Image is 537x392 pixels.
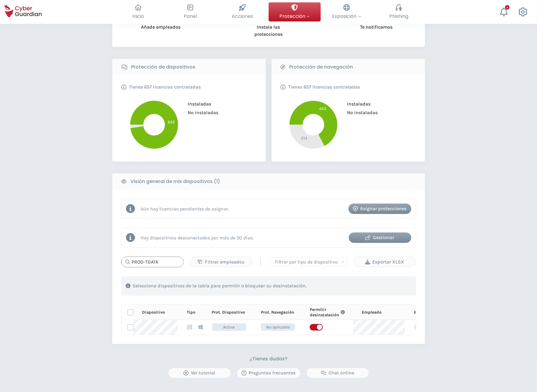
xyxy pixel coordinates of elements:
p: Empleado [362,310,382,315]
button: Exportar XLSX [354,257,416,267]
span: | [260,258,262,267]
p: Tipo [187,310,196,315]
button: Asignar protecciones [348,204,411,214]
p: Prot. Navegación [261,310,294,315]
div: Chat online [311,369,364,376]
div: Ver tutorial [173,369,226,376]
p: Etiquetas [414,310,433,315]
h3: ¿Tienes dudas? [250,356,287,362]
p: Aún hay licencias pendientes de asignar. [141,206,229,212]
p: Permitir desinstalación [310,307,339,317]
b: Visión general de mis dispositivos (1) [131,178,220,185]
p: Selecciona dispositivos de la tabla para permitir o bloquear su desinstalación. [133,283,307,289]
span: Activa [212,323,246,331]
button: Ver tutorial [168,368,231,378]
div: Instala las protecciones [244,19,293,38]
button: Panel [164,2,217,21]
div: Añade empleados [136,19,185,31]
p: Hay dispositivos desconectados por más de 30 días. [141,235,254,241]
div: Preguntas frecuentes [242,369,296,376]
div: Filtrar empleados [194,258,248,266]
span: Panel [184,13,197,20]
button: Gestionar [349,233,411,243]
b: Protección de dispositivos [131,63,196,71]
button: Exposición [321,2,373,21]
span: Protección [279,13,310,20]
button: Link to FAQ information [339,307,346,317]
span: Acciones [232,13,253,20]
button: Protección [269,2,321,21]
div: Exportar XLSX [358,258,411,266]
p: Prot. Dispositivo [212,310,245,315]
button: Chat online [306,368,369,378]
div: Te notificamos [352,19,401,31]
span: No instaladas [343,110,378,115]
p: Tienes 657 licencias contratadas [129,84,201,90]
div: + [505,5,510,10]
div: Asignar protecciones [353,205,407,212]
p: Tienes 657 licencias contratadas [289,84,360,90]
span: No instaladas [183,110,218,115]
button: Acciones [217,2,269,21]
button: Preguntas frecuentes [237,368,301,378]
button: Filtrar empleados [190,257,252,267]
span: Instaladas [183,101,211,107]
b: Protección de navegación [289,63,353,71]
button: Phishing [373,2,425,21]
span: Inicio [132,13,144,20]
button: Inicio [112,2,164,21]
p: Dispositivo [142,310,165,315]
div: Gestionar [353,234,407,241]
span: No aplicable [261,323,295,331]
input: Buscar... [121,257,184,267]
span: Phishing [389,13,408,20]
span: Exposición [332,13,361,20]
span: Instaladas [343,101,371,107]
